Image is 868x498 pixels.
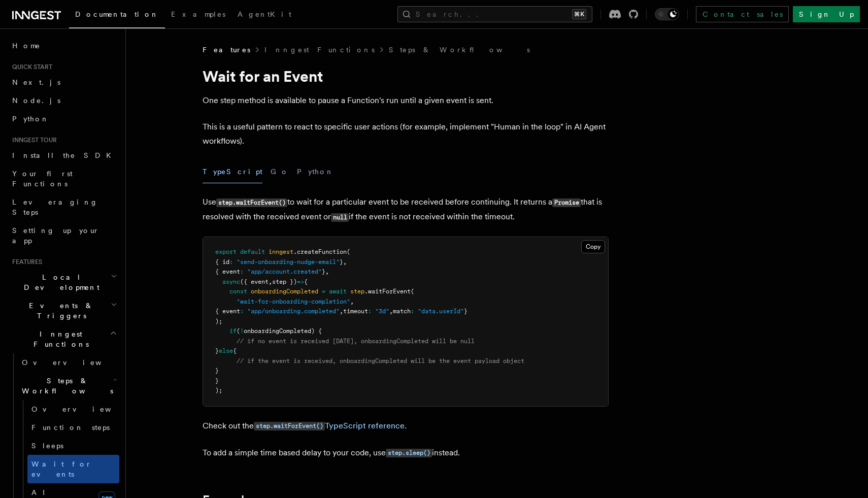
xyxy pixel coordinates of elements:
a: step.sleep() [386,448,432,457]
span: Inngest Functions [8,329,110,349]
a: Inngest Functions [264,45,375,55]
span: : [411,308,414,315]
span: "wait-for-onboarding-completion" [237,298,350,305]
span: } [464,308,468,315]
span: { event [215,308,240,315]
a: Wait for events [27,455,119,483]
a: Python [8,110,119,128]
span: Python [12,115,49,123]
span: { event [215,268,240,275]
span: onboardingCompleted [251,288,318,295]
span: ( [411,288,414,295]
button: Events & Triggers [8,296,119,325]
span: step [350,288,364,295]
p: Use to wait for a particular event to be received before continuing. It returns a that is resolve... [203,195,609,224]
span: onboardingCompleted) { [244,327,322,335]
span: default [240,248,265,255]
span: else [219,347,233,354]
span: Quick start [8,63,52,71]
a: Install the SDK [8,146,119,164]
code: step.waitForEvent() [254,422,325,430]
a: Contact sales [696,6,789,22]
span: , [325,268,329,275]
span: Sleeps [31,442,63,450]
p: This is a useful pattern to react to specific user actions (for example, implement "Human in the ... [203,120,609,148]
a: Overview [27,400,119,418]
span: } [215,367,219,374]
span: { id [215,258,229,265]
span: Events & Triggers [8,301,111,321]
span: } [322,268,325,275]
span: Node.js [12,96,60,105]
span: Features [203,45,250,55]
a: Sleeps [27,437,119,455]
span: match [393,308,411,315]
button: Toggle dark mode [655,8,679,20]
span: Overview [31,405,136,413]
span: } [340,258,343,265]
button: Copy [581,240,605,253]
a: Node.js [8,91,119,110]
span: const [229,288,247,295]
kbd: ⌘K [572,9,586,19]
span: ({ event [240,278,269,285]
span: : [240,268,244,275]
a: Examples [165,3,231,27]
span: ( [237,327,240,335]
p: One step method is available to pause a Function's run until a given event is sent. [203,93,609,108]
span: { [233,347,237,354]
a: AgentKit [231,3,297,27]
span: ); [215,387,222,394]
a: Setting up your app [8,221,119,250]
a: Steps & Workflows [389,45,530,55]
button: Local Development [8,268,119,296]
span: Inngest tour [8,136,57,144]
span: , [340,308,343,315]
span: } [215,377,219,384]
a: Home [8,37,119,55]
a: Function steps [27,418,119,437]
p: Check out the [203,419,609,434]
h1: Wait for an Event [203,67,609,85]
span: , [269,278,272,285]
span: async [222,278,240,285]
span: : [368,308,372,315]
span: Steps & Workflows [18,376,113,396]
span: step }) [272,278,297,285]
code: step.waitForEvent() [216,198,287,207]
span: "app/account.created" [247,268,322,275]
span: await [329,288,347,295]
span: .createFunction [293,248,347,255]
button: Inngest Functions [8,325,119,353]
a: Leveraging Steps [8,193,119,221]
span: , [350,298,354,305]
code: Promise [552,198,581,207]
span: Examples [171,10,225,18]
button: Search...⌘K [397,6,592,22]
span: "app/onboarding.completed" [247,308,340,315]
span: Documentation [75,10,159,18]
span: if [229,327,237,335]
a: Overview [18,353,119,372]
a: step.waitForEvent()TypeScript reference. [254,421,407,430]
span: export [215,248,237,255]
span: Leveraging Steps [12,198,98,216]
span: = [322,288,325,295]
span: { [304,278,308,285]
a: Documentation [69,3,165,28]
span: Home [12,41,41,51]
span: Local Development [8,272,111,292]
span: // if no event is received [DATE], onboardingCompleted will be null [237,338,475,345]
span: Function steps [31,423,110,431]
span: ! [240,327,244,335]
span: Features [8,258,42,266]
span: "3d" [375,308,389,315]
span: Wait for events [31,460,92,478]
span: AgentKit [238,10,291,18]
span: , [389,308,393,315]
span: => [297,278,304,285]
a: Next.js [8,73,119,91]
button: Steps & Workflows [18,372,119,400]
button: Go [271,160,289,183]
span: , [343,258,347,265]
